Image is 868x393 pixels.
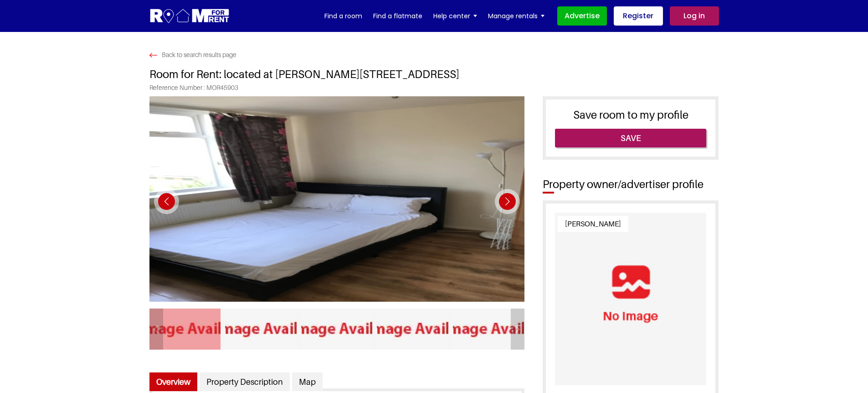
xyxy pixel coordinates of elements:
img: Photo 1 of common area located at 1 Stafford Cl, London NW6 5TW, UK [149,96,524,302]
div: Previous slide [154,189,179,214]
a: Register [614,6,663,26]
a: Help center [433,9,477,23]
img: Profile [555,213,707,385]
a: Map [292,372,323,392]
h1: Room for Rent: located at [PERSON_NAME][STREET_ADDRESS] [149,59,719,84]
a: Advertise [557,6,607,26]
a: Back to search results page [149,51,236,59]
span: Reference Number : MOR45903 [149,84,719,96]
img: Logo for Room for Rent, featuring a welcoming design with a house icon and modern typography [149,8,230,25]
img: Search [149,53,157,58]
div: Next slide [495,189,520,214]
a: Log in [670,6,719,26]
a: Property Description [200,372,290,392]
a: Find a room [324,9,362,23]
h2: Property owner/advertiser profile [538,178,719,191]
a: Find a flatmate [373,9,422,23]
a: Manage rentals [488,9,544,23]
a: Overview [149,372,197,392]
a: Save [555,129,707,148]
h3: Save room to my profile [555,109,707,122]
span: [PERSON_NAME] [558,216,628,232]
